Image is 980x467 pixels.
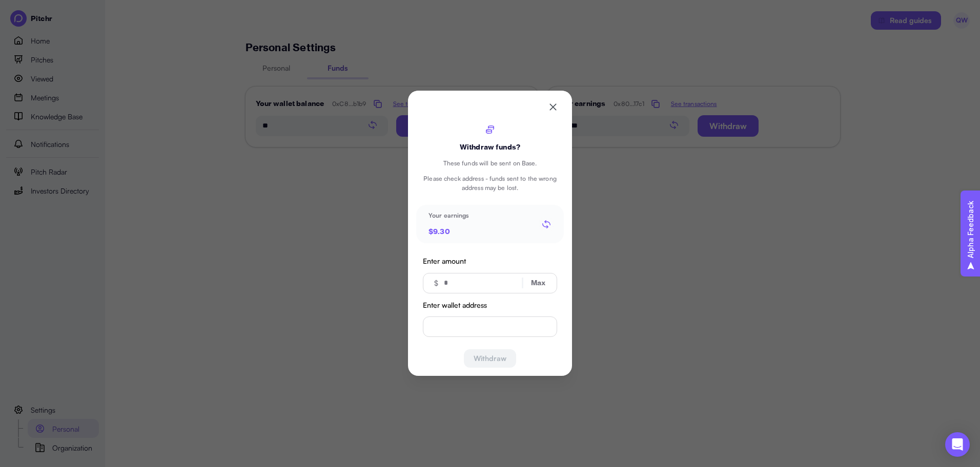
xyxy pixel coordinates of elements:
p: Max [522,278,545,289]
p: Please check address - funds sent to the wrong address may be lost. [416,174,564,193]
p: $ [434,278,438,289]
p: Withdraw funds? [460,142,520,153]
button: Withdraw [464,350,516,368]
div: Open Intercom Messenger [945,432,970,457]
p: Your earnings [428,211,469,220]
label: Enter amount [423,256,557,267]
label: Enter wallet address [423,300,557,311]
span: Withdraw [474,350,506,368]
p: $ 9.30 [428,226,469,237]
p: These funds will be sent on Base. [443,159,537,168]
